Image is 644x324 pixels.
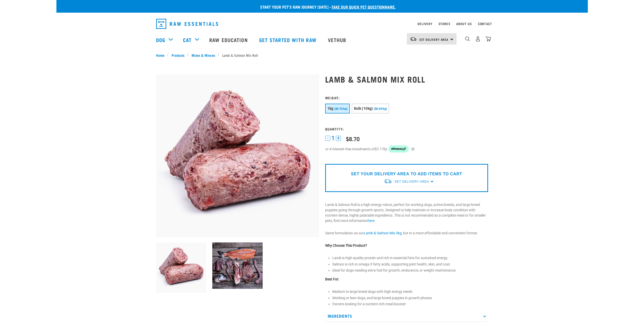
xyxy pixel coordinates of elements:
[419,39,449,40] span: Set Delivery Area
[156,52,488,58] nav: breadcrumbs
[156,52,167,58] a: Home
[332,301,488,307] li: Owners looking for a nutrient-rich meal booster
[354,106,373,110] span: Bulk (10kg)
[325,310,488,322] p: Ingredients
[325,243,367,247] strong: Why Choose This Product?
[189,52,218,58] a: Mixes & Minces
[394,180,429,183] span: Set Delivery Area
[323,30,353,50] a: Vethub
[325,202,488,223] p: Lamb & Salmon Roll is a high-energy mince, perfect for working dogs, active breeds, and large bre...
[156,36,165,44] a: Dog
[332,262,488,267] li: Salmon is rich in omega-3 fatty acids, supporting joint health, skin, and coat.
[334,107,347,110] span: ($8.70/kg)
[60,4,592,10] p: Start your pet’s raw journey [DATE] –
[439,23,450,25] a: Stores
[332,289,488,294] li: Medium to large breed dogs with high energy needs
[456,23,472,25] a: About Us
[56,30,588,50] nav: dropdown navigation
[475,36,481,42] img: user.png
[374,107,387,110] span: ($8.29/kg)
[418,23,432,25] a: Delivery
[331,6,396,8] a: take our quick pet questionnaire.
[169,52,187,58] a: Products
[332,295,488,301] li: Working or lean dogs, and large breed puppies in growth phases
[156,74,319,237] img: 1261 Lamb Salmon Roll 01
[364,231,402,235] a: Lamb & Salmon Mix 3kg
[346,136,360,142] div: $8.70
[325,74,488,84] h1: Lamb & Salmon Mix Roll
[325,145,488,153] div: or 4 interest-free instalments of by
[204,30,254,50] a: Raw Education
[152,17,492,31] nav: dropdown navigation
[336,136,341,141] button: +
[384,179,392,184] img: van-moving.png
[325,231,488,236] p: Same formulation as our , but in a more affordable and convenient format.
[254,30,323,50] a: Get started with Raw
[478,23,492,25] a: Contact
[332,268,488,273] li: Ideal for dogs needing extra fuel for growth, endurance, or weight maintenance.
[331,136,335,141] span: 1
[325,127,488,131] h3: Quantity:
[332,255,488,261] li: Lamb is high-quality protein and rich in essential fats for sustained energy.
[374,146,383,152] span: $2.17
[351,171,462,177] p: SET YOUR DELIVERY AREA TO ADD ITEMS TO CART
[410,37,417,41] img: van-moving.png
[156,242,206,293] img: 1261 Lamb Salmon Roll 01
[368,219,375,223] a: here
[212,242,263,289] img: BONES Possum Wallaby Duck Goat Turkey Salmon
[325,136,330,141] button: -
[325,96,488,100] h3: Weight:
[325,277,339,281] strong: Best For:
[183,36,192,44] a: Cat
[325,104,350,113] button: 1kg ($8.70/kg)
[352,104,389,113] button: Bulk (10kg) ($8.29/kg)
[388,145,409,153] img: Afterpay
[156,19,218,29] img: Raw Essentials Logo
[327,106,334,110] span: 1kg
[486,36,491,42] img: home-icon@2x.png
[465,36,470,41] img: home-icon-1@2x.png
